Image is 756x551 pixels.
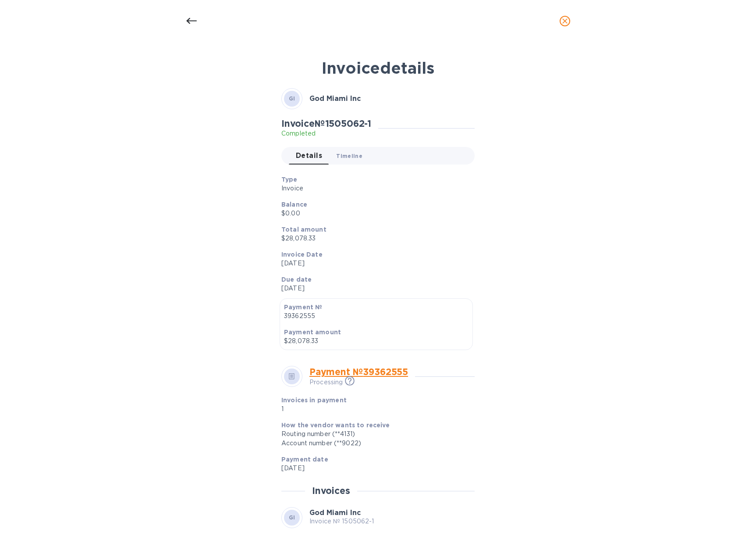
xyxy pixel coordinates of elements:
h2: Invoice № 1505062-1 [281,118,371,129]
p: Invoice [281,184,468,193]
b: How the vendor wants to receive [281,422,390,429]
p: $28,078.33 [284,336,469,346]
b: GI [289,95,295,102]
b: Payment date [281,456,328,463]
p: [DATE] [281,464,468,473]
b: Due date [281,276,312,283]
p: Processing [309,378,343,387]
b: Payment № [284,304,322,311]
b: Invoices in payment [281,397,347,404]
b: Invoice details [322,58,434,78]
b: Balance [281,201,307,208]
b: Total amount [281,226,327,233]
p: Completed [281,129,371,138]
p: [DATE] [281,259,468,268]
b: God Miami Inc [309,508,361,517]
b: God Miami Inc [309,94,361,103]
button: close [554,11,575,32]
div: Account number (**9022) [281,439,468,448]
h2: Invoices [312,485,350,496]
p: 39362555 [284,311,469,321]
div: Routing number (**4131) [281,429,468,439]
span: Timeline [336,151,362,161]
p: $28,078.33 [281,234,468,243]
b: GI [289,514,295,521]
p: $0.00 [281,209,468,218]
b: Invoice Date [281,251,323,258]
span: Details [296,150,322,162]
a: Payment № 39362555 [309,366,408,377]
p: 1 [281,404,405,414]
b: Type [281,176,298,183]
b: Payment amount [284,329,341,336]
p: [DATE] [281,284,468,293]
p: Invoice № 1505062-1 [309,517,374,526]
